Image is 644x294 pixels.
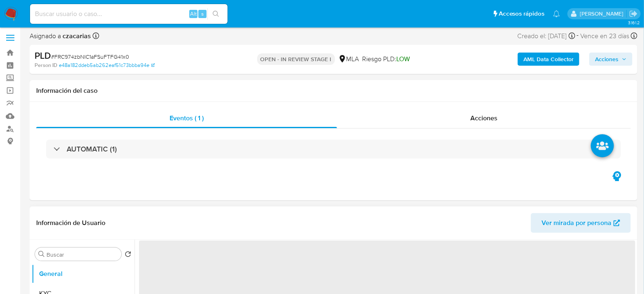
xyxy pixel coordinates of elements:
span: Alt [190,10,197,18]
span: - [577,30,579,41]
p: cecilia.zacarias@mercadolibre.com [580,10,626,18]
input: Buscar [46,251,118,258]
a: e48a182ddeb5ab262eaf51c73bbba94e [59,62,155,69]
button: Buscar [38,251,45,257]
span: Asignado a [30,32,91,41]
div: MLA [338,55,359,64]
span: Acciones [595,53,618,66]
span: s [201,10,204,18]
div: Creado el: [DATE] [518,30,575,41]
b: AML Data Collector [523,53,574,66]
button: Volver al orden por defecto [125,251,131,260]
span: Accesos rápidos [499,9,545,18]
h3: AUTOMATIC (1) [67,145,117,154]
span: Acciones [470,113,498,123]
input: Buscar usuario o caso... [30,9,228,19]
div: AUTOMATIC (1) [46,140,621,158]
span: # FRC974zbNIC1aFSuFTFG41x0 [51,53,129,61]
span: Vence en 23 días [581,32,630,41]
button: Acciones [589,53,632,66]
span: Ver mirada por persona [542,213,611,233]
button: search-icon [207,8,224,20]
span: LOW [397,54,410,64]
p: OPEN - IN REVIEW STAGE I [257,53,335,65]
span: Riesgo PLD: [363,55,410,64]
b: czacarias [61,31,91,41]
button: AML Data Collector [518,53,579,66]
button: General [32,264,135,284]
button: Ver mirada por persona [531,213,631,233]
a: Salir [629,9,638,18]
h1: Información del caso [36,87,631,95]
b: PLD [35,49,51,62]
span: Eventos ( 1 ) [170,113,204,123]
b: Person ID [35,62,57,69]
a: Notificaciones [553,10,560,17]
h1: Información de Usuario [36,219,105,227]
